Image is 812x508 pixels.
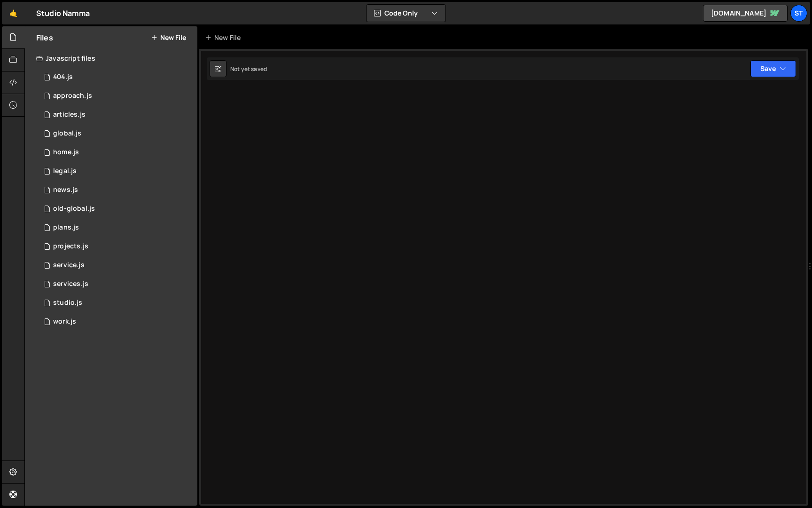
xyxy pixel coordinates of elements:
[367,5,445,22] button: Code Only
[36,218,197,237] div: 16482/47495.js
[53,261,85,270] div: service.js
[230,65,267,73] div: Not yet saved
[53,129,81,138] div: global.js
[790,5,807,22] a: St
[36,143,197,162] div: 16482/47488.js
[53,317,76,326] div: work.js
[750,60,796,77] button: Save
[53,111,86,119] div: articles.js
[36,32,53,43] h2: Files
[53,242,88,251] div: projects.js
[36,312,197,331] div: 16482/47489.js
[36,162,197,181] div: 16482/47496.js
[53,299,82,307] div: studio.js
[36,237,197,256] div: 16482/47501.js
[151,34,186,41] button: New File
[36,87,197,105] div: 16482/47498.js
[53,205,95,213] div: old-global.js
[36,181,197,199] div: 16482/47499.js
[36,105,197,124] div: 16482/47500.js
[36,8,90,19] div: Studio Namma
[53,73,73,81] div: 404.js
[53,186,78,194] div: news.js
[36,256,197,275] div: 16482/47491.js
[36,199,197,218] div: 16482/47487.js
[36,68,197,87] div: 16482/47502.js
[205,33,244,42] div: New File
[53,92,92,100] div: approach.js
[2,2,25,24] a: 🤙
[53,167,77,175] div: legal.js
[36,294,197,312] div: 16482/47497.js
[25,49,197,68] div: Javascript files
[36,275,197,294] div: 16482/47490.js
[53,223,79,232] div: plans.js
[53,280,88,288] div: services.js
[36,124,197,143] div: 16482/44667.js
[703,5,788,22] a: [DOMAIN_NAME]
[53,148,79,157] div: home.js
